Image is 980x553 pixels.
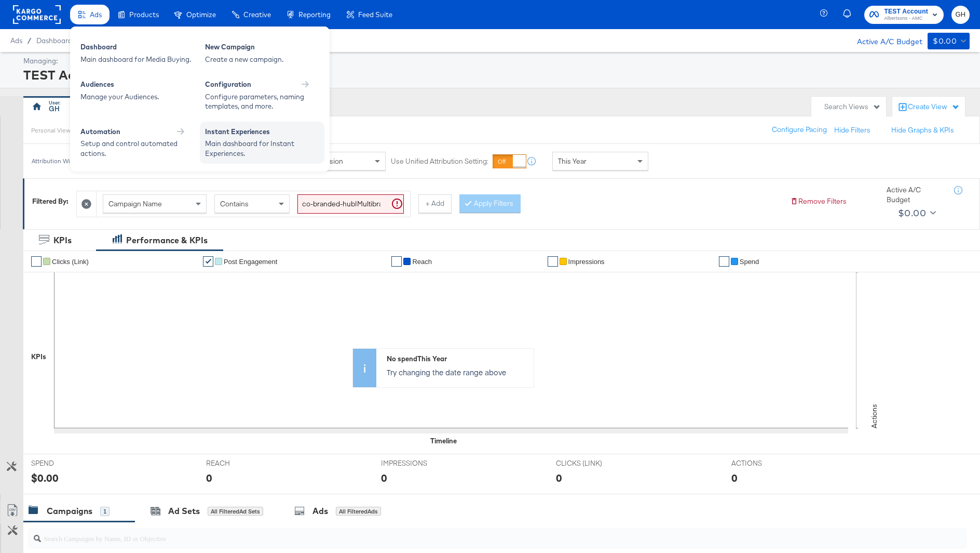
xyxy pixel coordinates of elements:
[336,507,381,516] div: All Filtered Ads
[568,258,605,266] span: Impressions
[951,6,970,24] button: GH
[731,470,738,485] div: 0
[203,256,213,267] a: ✔
[381,470,387,485] div: 0
[32,196,69,206] div: Filtered By:
[100,507,110,516] div: 1
[884,6,928,17] span: TEST Account
[168,505,200,517] div: Ad Sets
[90,10,102,19] span: Ads
[41,524,881,544] input: Search Campaigns by Name, ID or Objective
[548,256,558,267] a: ✔
[558,156,587,166] span: This Year
[52,258,89,266] span: Clicks (Link)
[22,36,36,45] span: /
[129,10,159,19] span: Products
[220,199,249,208] span: Contains
[928,33,970,49] button: $0.00
[933,35,957,48] div: $0.00
[298,10,331,19] span: Reporting
[556,470,562,485] div: 0
[556,458,634,468] span: CLICKS (LINK)
[884,15,928,23] span: Albertsons - AMC
[908,102,960,112] div: Create View
[243,10,271,19] span: Creative
[31,470,59,485] div: $0.00
[765,121,834,139] button: Configure Pacing
[31,256,42,267] a: ✔
[387,367,528,377] p: Try changing the date range above
[126,234,208,246] div: Performance & KPIs
[31,126,94,135] div: Personal View Actions:
[846,33,922,48] div: Active A/C Budget
[53,234,72,246] div: KPIs
[47,505,92,517] div: Campaigns
[23,66,967,84] div: TEST Account
[719,256,729,267] a: ✔
[312,505,328,517] div: Ads
[887,185,944,204] div: Active A/C Budget
[10,36,22,45] span: Ads
[31,458,109,468] span: SPEND
[412,258,432,266] span: Reach
[208,507,263,516] div: All Filtered Ad Sets
[894,205,938,221] button: $0.00
[731,458,809,468] span: ACTIONS
[418,194,452,213] button: + Add
[898,205,926,221] div: $0.00
[224,258,277,266] span: Post Engagement
[740,258,759,266] span: Spend
[864,6,944,24] button: TEST AccountAlbertsons - AMC
[387,354,528,364] div: No spend This Year
[186,10,216,19] span: Optimize
[790,196,847,206] button: Remove Filters
[23,56,967,66] div: Managing:
[834,125,870,135] button: Hide Filters
[108,199,162,208] span: Campaign Name
[31,157,87,165] div: Attribution Window:
[206,470,212,485] div: 0
[358,10,392,19] span: Feed Suite
[381,458,459,468] span: IMPRESSIONS
[391,156,488,166] label: Use Unified Attribution Setting:
[824,102,881,112] div: Search Views
[891,125,954,135] button: Hide Graphs & KPIs
[49,104,60,114] div: GH
[206,458,284,468] span: REACH
[956,9,965,21] span: GH
[391,256,402,267] a: ✔
[297,194,404,214] input: Enter a search term
[36,36,72,45] a: Dashboard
